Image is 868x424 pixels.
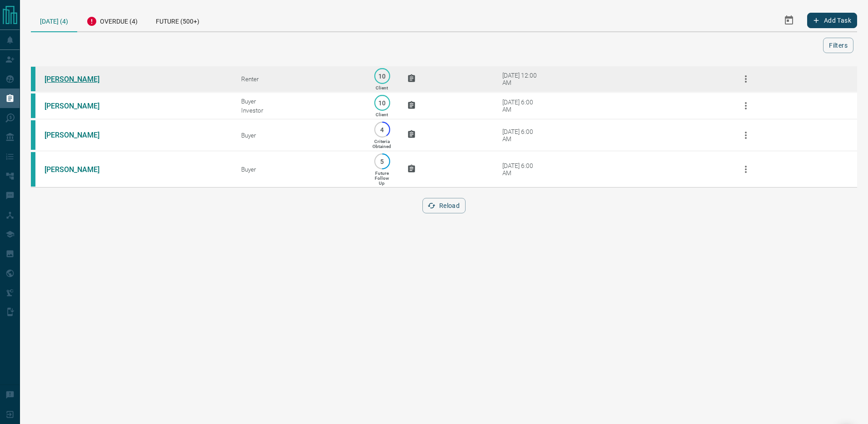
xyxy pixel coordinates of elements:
[807,13,857,28] button: Add Task
[31,152,35,187] div: condos.ca
[241,98,357,105] div: Buyer
[422,198,466,213] button: Reload
[241,75,357,83] div: Renter
[31,120,35,150] div: condos.ca
[376,85,388,90] p: Client
[823,38,853,53] button: Filters
[379,158,386,165] p: 5
[31,94,35,118] div: condos.ca
[31,9,77,32] div: [DATE] (4)
[375,171,389,186] p: Future Follow Up
[502,99,541,113] div: [DATE] 6:00 AM
[241,166,357,173] div: Buyer
[379,126,386,133] p: 4
[45,75,113,84] a: [PERSON_NAME]
[241,107,357,114] div: Investor
[379,73,386,79] p: 10
[241,132,357,139] div: Buyer
[502,128,541,143] div: [DATE] 6:00 AM
[372,139,391,149] p: Criteria Obtained
[502,162,541,177] div: [DATE] 6:00 AM
[147,9,208,31] div: Future (500+)
[45,131,113,139] a: [PERSON_NAME]
[502,72,541,86] div: [DATE] 12:00 AM
[31,67,35,91] div: condos.ca
[45,165,113,174] a: [PERSON_NAME]
[778,10,800,31] button: Select Date Range
[379,99,386,106] p: 10
[45,102,113,110] a: [PERSON_NAME]
[77,9,147,31] div: Overdue (4)
[376,112,388,117] p: Client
